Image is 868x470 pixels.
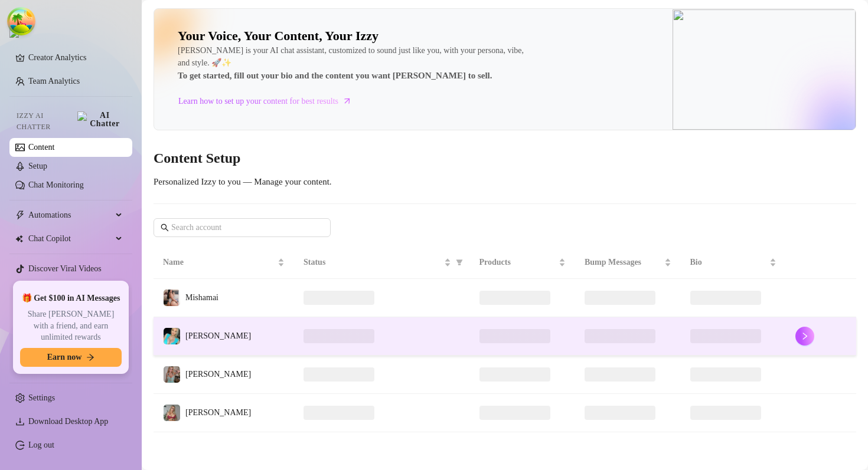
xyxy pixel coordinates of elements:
span: filter [456,259,463,266]
a: Chat Monitoring [28,180,84,189]
input: Search account [171,221,314,234]
span: Chat Copilot [28,229,112,248]
img: Laura [164,366,180,383]
th: Name [154,246,294,279]
img: ai-chatter-content-library.png [673,9,856,130]
span: search [161,224,169,232]
span: Bump Messages [585,256,662,269]
span: filter [453,254,465,271]
a: Discover Viral Videos [28,264,102,273]
a: Content [28,143,54,152]
span: Status [304,256,442,269]
th: Bump Messages [575,246,681,279]
span: download [15,417,25,426]
span: Learn how to set up your content for best results [178,95,338,108]
img: Emily [164,328,180,344]
span: Download Desktop App [28,417,108,426]
button: Open Tanstack query devtools [9,9,33,33]
a: Creator Analytics [28,48,123,67]
th: Bio [681,246,787,279]
img: Chat Copilot [15,235,23,243]
img: AI Chatter [77,111,123,128]
span: [PERSON_NAME] [185,331,251,340]
h3: Content Setup [154,149,856,168]
span: Name [163,256,275,269]
strong: To get started, fill out your bio and the content you want [PERSON_NAME] to sell. [178,71,492,80]
a: Learn how to set up your content for best results [178,92,361,111]
button: Earn nowarrow-right [20,348,122,367]
button: right [795,327,814,346]
span: Izzy AI Chatter [17,110,73,133]
a: Settings [28,393,55,402]
span: Personalized Izzy to you — Manage your content. [154,177,332,186]
a: Team Analytics [28,77,80,86]
span: right [801,332,809,340]
span: Products [479,256,557,269]
img: Mishamai [164,290,180,306]
a: Log out [28,441,54,449]
span: [PERSON_NAME] [185,408,251,417]
span: [PERSON_NAME] [185,370,251,379]
th: Status [294,246,470,279]
img: Laura [164,405,180,421]
span: arrow-right [86,353,94,361]
span: Bio [690,256,768,269]
span: Automations [28,206,112,225]
span: thunderbolt [15,211,25,220]
div: [PERSON_NAME] is your AI chat assistant, customized to sound just like you, with your persona, vi... [178,44,532,83]
a: Setup [28,162,47,170]
th: Products [470,246,576,279]
h2: Your Voice, Your Content, Your Izzy [178,28,378,44]
span: Mishamai [185,293,218,302]
span: Share [PERSON_NAME] with a friend, and earn unlimited rewards [20,308,122,343]
span: Earn now [47,353,82,362]
span: 🎁 Get $100 in AI Messages [22,292,120,304]
span: arrow-right [341,95,353,107]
